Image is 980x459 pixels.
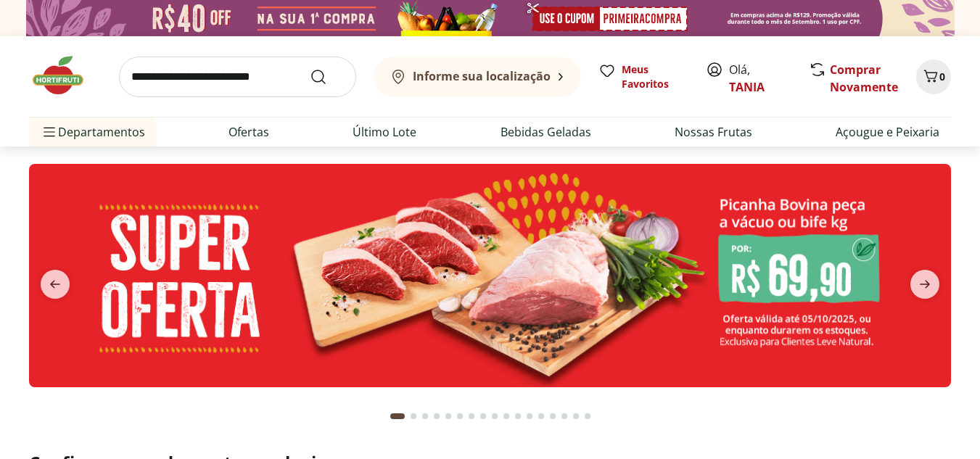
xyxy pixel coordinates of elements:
a: Bebidas Geladas [501,123,591,141]
button: Go to page 13 from fs-carousel [535,399,547,434]
button: Go to page 7 from fs-carousel [466,399,477,434]
button: Submit Search [310,68,345,86]
button: next [899,270,951,299]
a: Açougue e Peixaria [836,123,939,141]
button: Go to page 8 from fs-carousel [477,399,489,434]
a: Ofertas [228,123,269,141]
a: Nossas Frutas [675,123,752,141]
span: Olá, [729,61,794,96]
button: Go to page 16 from fs-carousel [570,399,582,434]
button: Menu [41,115,58,149]
span: 0 [939,70,945,83]
button: Go to page 6 from fs-carousel [454,399,466,434]
button: Go to page 15 from fs-carousel [559,399,570,434]
button: Go to page 4 from fs-carousel [431,399,442,434]
button: Current page from fs-carousel [387,399,408,434]
button: Go to page 12 from fs-carousel [524,399,535,434]
button: Informe sua localização [374,57,581,97]
a: Comprar Novamente [830,62,898,95]
button: Go to page 17 from fs-carousel [582,399,593,434]
button: Go to page 5 from fs-carousel [442,399,454,434]
button: Go to page 2 from fs-carousel [408,399,419,434]
button: Go to page 3 from fs-carousel [419,399,431,434]
button: Go to page 9 from fs-carousel [489,399,501,434]
input: search [119,57,356,97]
button: Carrinho [916,59,951,94]
span: Meus Favoritos [622,62,688,91]
a: TANIA [729,79,765,95]
b: Informe sua localização [413,68,551,84]
img: super oferta [29,164,951,387]
a: Meus Favoritos [598,62,688,91]
a: Último Lote [353,123,416,141]
button: previous [29,270,81,299]
button: Go to page 11 from fs-carousel [512,399,524,434]
button: Go to page 14 from fs-carousel [547,399,559,434]
img: Hortifruti [29,54,102,97]
button: Go to page 10 from fs-carousel [501,399,512,434]
span: Departamentos [41,115,145,149]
